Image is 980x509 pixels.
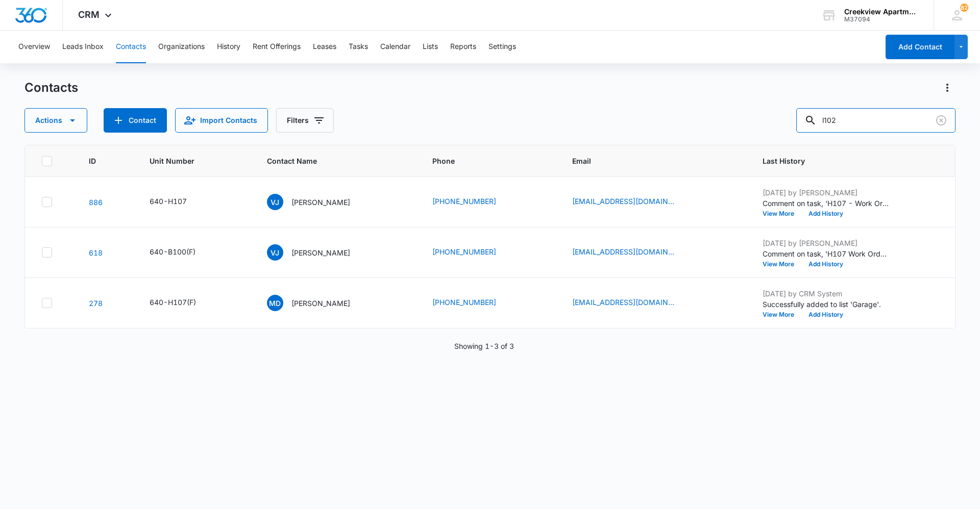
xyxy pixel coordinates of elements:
[572,196,693,208] div: Email - victoria.johnsonlobato@gmail.com - Select to Edit Field
[267,295,283,311] span: MD
[380,31,410,63] button: Calendar
[253,31,301,63] button: Rent Offerings
[763,211,801,217] button: View More
[291,298,350,309] p: [PERSON_NAME]
[763,312,801,318] button: View More
[89,198,103,207] a: Navigate to contact details page for Victoria Johnson-Lobato
[763,288,890,299] p: [DATE] by CRM System
[844,8,919,16] div: account name
[763,299,890,310] p: Successfully added to list 'Garage'.
[89,248,103,257] a: Navigate to contact details page for Victoria Johnson-Lobato
[763,156,924,166] span: Last History
[844,16,919,23] div: account id
[432,297,514,309] div: Phone - 970-616-9491 - Select to Edit Field
[267,194,369,210] div: Contact Name - Victoria Johnson-Lobato - Select to Edit Field
[78,9,100,20] span: CRM
[89,299,103,308] a: Navigate to contact details page for Mercedes Davila
[313,31,336,63] button: Leases
[432,196,514,208] div: Phone - 9706520551 - Select to Edit Field
[939,80,955,96] button: Actions
[349,31,368,63] button: Tasks
[454,341,514,351] p: Showing 1-3 of 3
[267,156,393,166] span: Contact Name
[62,31,104,63] button: Leads Inbox
[796,108,955,133] input: Search Contacts
[175,108,268,133] button: Import Contacts
[150,246,195,257] div: 640-B100(F)
[150,297,214,309] div: Unit Number - 640-H107(F) - Select to Edit Field
[291,247,350,258] p: [PERSON_NAME]
[423,31,438,63] button: Lists
[432,246,514,259] div: Phone - 9706520551 - Select to Edit Field
[116,31,146,63] button: Contacts
[933,112,949,129] button: Clear
[572,246,674,257] a: [EMAIL_ADDRESS][DOMAIN_NAME]
[24,80,78,95] h1: Contacts
[104,108,167,133] button: Add Contact
[801,312,850,318] button: Add History
[432,196,496,207] a: [PHONE_NUMBER]
[150,196,187,207] div: 640-H107
[150,156,242,166] span: Unit Number
[267,244,369,261] div: Contact Name - Victoria Johnson-Lobato - Select to Edit Field
[150,196,205,208] div: Unit Number - 640-H107 - Select to Edit Field
[267,244,283,261] span: VJ
[572,297,693,309] div: Email - mercedesdavila051593@gmail.com - Select to Edit Field
[886,35,954,59] button: Add Contact
[572,156,723,166] span: Email
[488,31,516,63] button: Settings
[763,238,890,248] p: [DATE] by [PERSON_NAME]
[267,295,369,311] div: Contact Name - Mercedes Davila - Select to Edit Field
[158,31,205,63] button: Organizations
[763,198,890,209] p: Comment on task, 'H107 - Work Order' "Kitchen GFCI was tripped "
[217,31,240,63] button: History
[763,261,801,267] button: View More
[18,31,50,63] button: Overview
[801,211,850,217] button: Add History
[572,196,674,207] a: [EMAIL_ADDRESS][DOMAIN_NAME]
[572,297,674,308] a: [EMAIL_ADDRESS][DOMAIN_NAME]
[763,187,890,198] p: [DATE] by [PERSON_NAME]
[150,246,214,259] div: Unit Number - 640-B100(F) - Select to Edit Field
[801,261,850,267] button: Add History
[763,248,890,259] p: Comment on task, 'H107 Work Order' "Replaced smoke alarm"
[572,246,693,259] div: Email - victoria.johnsonlobato@gmail.com - Select to Edit Field
[432,156,533,166] span: Phone
[291,197,350,208] p: [PERSON_NAME]
[960,4,968,12] div: notifications count
[24,108,87,133] button: Actions
[432,246,496,257] a: [PHONE_NUMBER]
[432,297,496,308] a: [PHONE_NUMBER]
[960,4,968,12] span: 82
[450,31,476,63] button: Reports
[150,297,196,308] div: 640-H107(F)
[267,194,283,210] span: VJ
[276,108,334,133] button: Filters
[89,156,110,166] span: ID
